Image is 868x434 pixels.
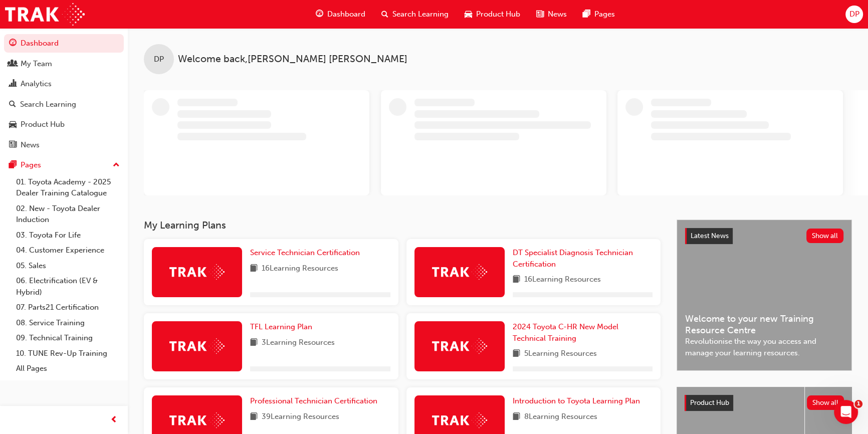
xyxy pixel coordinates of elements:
[12,273,124,300] a: 06. Electrification (EV & Hybrid)
[432,264,487,280] img: Trak
[432,338,487,354] img: Trak
[685,336,843,358] span: Revolutionise the way you access and manage your learning resources.
[548,9,567,20] span: News
[849,9,859,20] span: DP
[262,263,338,275] span: 16 Learning Resources
[12,361,124,376] a: All Pages
[524,274,601,286] span: 16 Learning Resources
[807,395,844,410] button: Show all
[381,8,388,21] span: search-icon
[536,8,544,21] span: news-icon
[12,243,124,258] a: 04. Customer Experience
[21,78,52,90] div: Analytics
[4,156,124,174] button: Pages
[21,159,41,171] div: Pages
[327,9,365,20] span: Dashboard
[513,348,520,360] span: book-icon
[21,139,40,151] div: News
[513,322,618,343] span: 2024 Toyota C-HR New Model Technical Training
[4,75,124,93] a: Analytics
[9,39,17,48] span: guage-icon
[4,32,124,156] button: DashboardMy TeamAnalyticsSearch LearningProduct HubNews
[513,411,520,423] span: book-icon
[513,396,640,405] span: Introduction to Toyota Learning Plan
[4,115,124,134] a: Product Hub
[9,80,17,89] span: chart-icon
[594,9,615,20] span: Pages
[4,95,124,114] a: Search Learning
[9,141,17,150] span: news-icon
[806,229,844,243] button: Show all
[144,220,661,231] h3: My Learning Plans
[9,120,17,129] span: car-icon
[250,263,258,275] span: book-icon
[5,3,85,26] img: Trak
[250,248,360,257] span: Service Technician Certification
[12,174,124,201] a: 01. Toyota Academy - 2025 Dealer Training Catalogue
[12,315,124,331] a: 08. Service Training
[154,54,164,65] span: DP
[575,4,623,25] a: pages-iconPages
[685,395,844,411] a: Product HubShow all
[677,220,852,371] a: Latest NewsShow allWelcome to your new Training Resource CentreRevolutionise the way you access a...
[524,348,597,360] span: 5 Learning Resources
[9,161,17,170] span: pages-icon
[4,55,124,73] a: My Team
[432,412,487,428] img: Trak
[845,6,863,23] button: DP
[12,330,124,346] a: 09. Technical Training
[476,9,520,20] span: Product Hub
[583,8,590,21] span: pages-icon
[690,398,729,407] span: Product Hub
[21,119,65,130] div: Product Hub
[513,321,653,344] a: 2024 Toyota C-HR New Model Technical Training
[21,58,52,70] div: My Team
[250,322,312,331] span: TFL Learning Plan
[169,338,225,354] img: Trak
[250,321,316,333] a: TFL Learning Plan
[513,247,653,270] a: DT Specialist Diagnosis Technician Certification
[262,337,335,349] span: 3 Learning Resources
[169,264,225,280] img: Trak
[12,201,124,228] a: 02. New - Toyota Dealer Induction
[110,414,118,426] span: prev-icon
[854,400,862,408] span: 1
[834,400,858,424] iframe: Intercom live chat
[262,411,339,423] span: 39 Learning Resources
[250,396,377,405] span: Professional Technician Certification
[685,228,843,244] a: Latest NewsShow all
[392,9,449,20] span: Search Learning
[457,4,528,25] a: car-iconProduct Hub
[12,346,124,361] a: 10. TUNE Rev-Up Training
[465,8,472,21] span: car-icon
[4,136,124,154] a: News
[513,274,520,286] span: book-icon
[113,159,120,172] span: up-icon
[12,258,124,274] a: 05. Sales
[524,411,597,423] span: 8 Learning Resources
[12,228,124,243] a: 03. Toyota For Life
[9,60,17,69] span: people-icon
[250,337,258,349] span: book-icon
[250,395,381,407] a: Professional Technician Certification
[685,313,843,336] span: Welcome to your new Training Resource Centre
[20,99,76,110] div: Search Learning
[528,4,575,25] a: news-iconNews
[4,34,124,53] a: Dashboard
[373,4,457,25] a: search-iconSearch Learning
[9,100,16,109] span: search-icon
[250,411,258,423] span: book-icon
[12,300,124,315] a: 07. Parts21 Certification
[513,395,644,407] a: Introduction to Toyota Learning Plan
[250,247,364,259] a: Service Technician Certification
[178,54,407,65] span: Welcome back , [PERSON_NAME] [PERSON_NAME]
[316,8,323,21] span: guage-icon
[169,412,225,428] img: Trak
[691,232,729,240] span: Latest News
[513,248,633,269] span: DT Specialist Diagnosis Technician Certification
[308,4,373,25] a: guage-iconDashboard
